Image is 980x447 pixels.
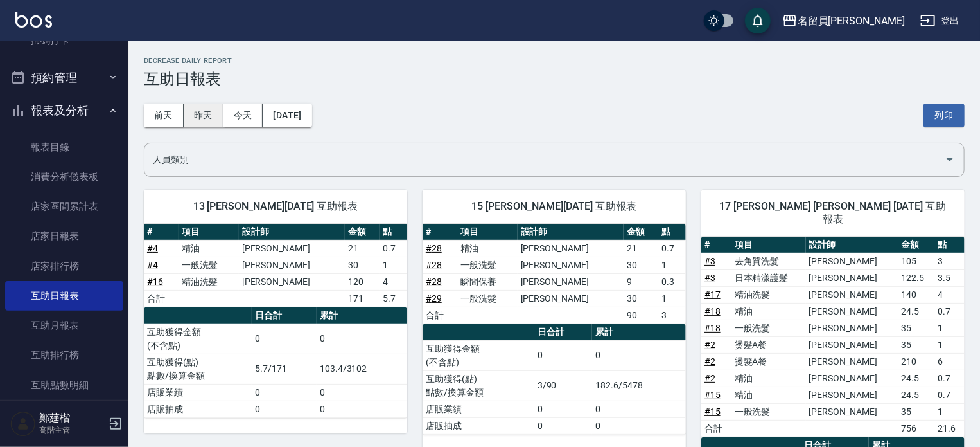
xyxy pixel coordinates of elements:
[423,340,534,370] td: 互助獲得金額 (不含點)
[179,273,239,290] td: 精油洗髮
[144,224,179,241] th: #
[731,253,806,269] td: 去角質洗髮
[345,257,380,273] td: 30
[592,401,686,417] td: 0
[423,324,686,435] table: a dense table
[317,307,407,324] th: 累計
[380,257,407,273] td: 1
[898,403,935,420] td: 35
[624,307,658,324] td: 90
[658,240,686,257] td: 0.7
[934,420,965,437] td: 21.6
[147,243,158,253] a: #4
[658,307,686,324] td: 3
[518,257,624,273] td: [PERSON_NAME]
[624,240,658,257] td: 21
[898,387,935,403] td: 24.5
[658,257,686,273] td: 1
[934,237,965,253] th: 點
[223,104,263,127] button: 今天
[777,8,910,34] button: 名留員[PERSON_NAME]
[934,403,965,420] td: 1
[144,384,252,401] td: 店販業績
[704,373,715,383] a: #2
[147,277,163,287] a: #16
[806,286,898,303] td: [PERSON_NAME]
[534,401,592,417] td: 0
[898,269,935,286] td: 122.5
[731,370,806,387] td: 精油
[806,303,898,320] td: [PERSON_NAME]
[592,370,686,401] td: 182.6/5478
[704,289,721,300] a: #17
[806,403,898,420] td: [PERSON_NAME]
[534,417,592,434] td: 0
[518,290,624,307] td: [PERSON_NAME]
[624,273,658,290] td: 9
[380,290,407,307] td: 5.7
[704,256,715,266] a: #3
[438,200,670,213] span: 15 [PERSON_NAME][DATE] 互助報表
[5,26,123,55] a: 掃碼打卡
[898,286,935,303] td: 140
[144,104,184,127] button: 前天
[317,324,407,354] td: 0
[457,224,518,241] th: 項目
[179,257,239,273] td: 一般洗髮
[518,273,624,290] td: [PERSON_NAME]
[806,336,898,353] td: [PERSON_NAME]
[934,253,965,269] td: 3
[934,370,965,387] td: 0.7
[704,406,721,417] a: #15
[423,417,534,434] td: 店販抽成
[457,273,518,290] td: 瞬間保養
[518,240,624,257] td: [PERSON_NAME]
[915,9,965,33] button: 登出
[179,224,239,241] th: 項目
[144,324,252,354] td: 互助獲得金額 (不含點)
[592,340,686,370] td: 0
[144,57,965,65] h2: Decrease Daily Report
[5,132,123,162] a: 報表目錄
[144,224,407,307] table: a dense table
[457,240,518,257] td: 精油
[745,8,771,33] button: save
[144,290,179,307] td: 合計
[5,370,123,400] a: 互助點數明細
[934,387,965,403] td: 0.7
[704,306,721,316] a: #18
[717,200,949,226] span: 17 [PERSON_NAME] [PERSON_NAME] [DATE] 互助報表
[39,412,105,424] h5: 鄭莛楷
[806,387,898,403] td: [PERSON_NAME]
[380,240,407,257] td: 0.7
[5,61,123,95] button: 預約管理
[252,324,317,354] td: 0
[534,340,592,370] td: 0
[798,13,905,29] div: 名留員[PERSON_NAME]
[317,384,407,401] td: 0
[423,401,534,417] td: 店販業績
[345,290,380,307] td: 171
[5,251,123,281] a: 店家排行榜
[423,307,457,324] td: 合計
[934,269,965,286] td: 3.5
[624,257,658,273] td: 30
[704,356,715,367] a: #2
[39,424,105,436] p: 高階主管
[704,323,721,333] a: #18
[426,243,442,253] a: #28
[898,320,935,336] td: 35
[701,420,731,437] td: 合計
[898,303,935,320] td: 24.5
[239,240,346,257] td: [PERSON_NAME]
[731,269,806,286] td: 日本精漾護髮
[380,224,407,241] th: 點
[252,384,317,401] td: 0
[731,403,806,420] td: 一般洗髮
[423,370,534,401] td: 互助獲得(點) 點數/換算金額
[592,324,686,341] th: 累計
[5,221,123,251] a: 店家日報表
[806,237,898,253] th: 設計師
[317,401,407,417] td: 0
[239,257,346,273] td: [PERSON_NAME]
